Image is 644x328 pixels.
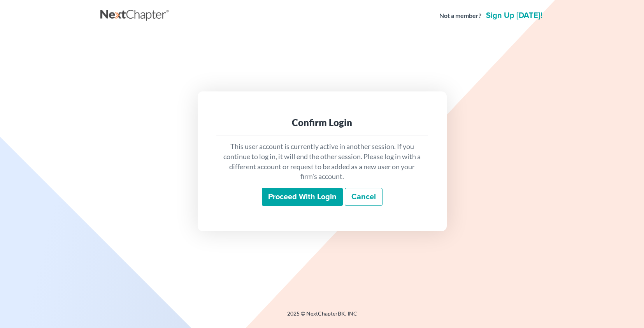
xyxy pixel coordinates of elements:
[484,12,544,19] a: Sign up [DATE]!
[439,11,481,20] strong: Not a member?
[262,188,343,206] input: Proceed with login
[223,116,422,129] div: Confirm Login
[100,310,544,324] div: 2025 © NextChapterBK, INC
[345,188,383,206] a: Cancel
[223,142,422,182] p: This user account is currently active in another session. If you continue to log in, it will end ...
